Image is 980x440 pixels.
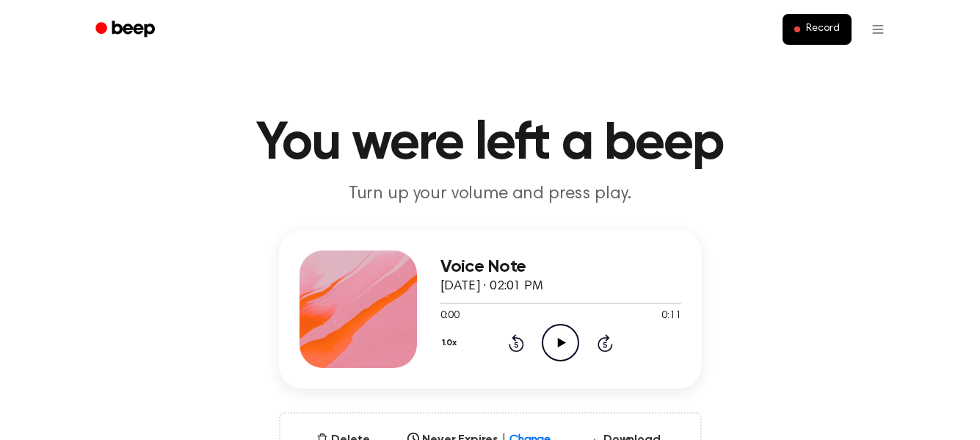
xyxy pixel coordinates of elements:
[85,15,168,44] a: Beep
[440,331,462,356] button: 1.0x
[115,118,866,170] h1: You were left a beep
[440,280,543,293] span: [DATE] · 02:01 PM
[440,309,460,324] span: 0:00
[806,23,839,36] span: Record
[440,257,681,277] h3: Voice Note
[783,14,851,45] button: Record
[860,12,896,47] button: Open menu
[661,309,680,324] span: 0:11
[208,182,772,206] p: Turn up your volume and press play.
